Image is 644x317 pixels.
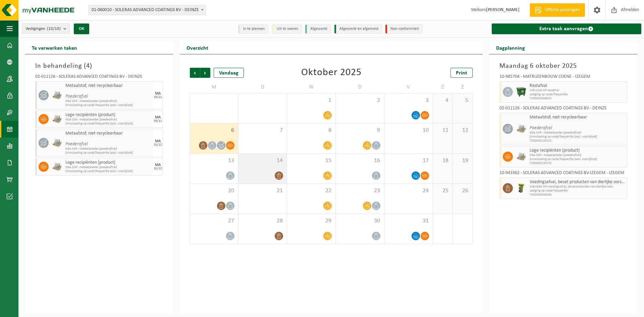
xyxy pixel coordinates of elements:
count: (10/10) [47,27,61,31]
span: 8 [290,127,332,134]
span: 31 [388,217,429,225]
span: KGA Colli - metaalpoeder (poederafval) [65,147,151,151]
span: 23 [339,187,381,195]
h3: Maandag 6 oktober 2025 [499,61,627,71]
span: WB-0060-HP voedingsafval, bevat producten van dierlijke oors [530,185,625,189]
h2: Overzicht [180,41,215,54]
span: Lediging op vaste frequentie [530,189,625,193]
span: Lege recipiënten (product) [65,160,151,165]
span: 9 [339,127,381,134]
td: D [238,81,287,93]
span: KGA Colli - metaalpoeder (poederafval) [530,131,625,135]
span: 24 [388,187,429,195]
h3: In behandeling ( ) [35,61,163,71]
button: OK [74,23,89,34]
img: LP-PA-00000-WDN-11 [52,138,62,148]
div: 02-011126 - SOLERAS ADVANCED COATINGS BV - DEINZE [35,74,163,81]
span: 12 [456,127,469,134]
li: Afgewerkt [305,24,331,34]
div: 01/12 [154,143,162,147]
span: Omwisseling op vaste frequentie (excl. voorrijkost) [65,103,151,107]
button: Vestigingen(10/10) [22,23,70,34]
td: V [384,81,433,93]
div: Oktober 2025 [301,68,362,78]
span: Omwisseling op vaste frequentie (excl. voorrijkost) [530,135,625,139]
h2: Dagplanning [489,41,532,54]
strong: [PERSON_NAME] [486,7,520,12]
span: 26 [456,187,469,195]
a: Offerte aanvragen [530,3,585,17]
div: 10-985704 - MATRIJZENBOUW COENE - IZEGEM [499,74,627,81]
div: MA [155,139,161,143]
span: Print [456,70,467,76]
div: 01/12 [154,167,162,170]
span: 01-060010 - SOLERAS ADVANCED COATINGS BV - DEINZE [89,5,206,15]
span: 27 [194,217,235,225]
span: 4 [86,63,90,69]
span: 21 [242,187,283,195]
span: 5 [456,97,469,104]
img: WB-0060-HPE-GN-50 [516,183,526,193]
span: 20 [194,187,235,195]
img: LP-PA-00000-WDN-11 [52,90,62,100]
td: Z [433,81,453,93]
td: Z [453,81,473,93]
div: 03/11 [154,119,162,123]
span: 17 [388,157,429,164]
img: LP-PA-00000-WDN-11 [516,124,526,134]
span: 4 [436,97,449,104]
div: 10-943362 - SOLERAS ADVANCED COATINGS BV-IZEGEM - IZEGEM [499,171,627,177]
div: 03/11 [154,96,162,99]
span: Omwisseling op vaste frequentie (excl. voorrijkost) [65,169,151,173]
td: M [190,81,238,93]
span: Lediging op vaste frequentie [530,93,625,97]
span: 7 [242,127,283,134]
div: MA [155,163,161,167]
span: 10 [388,127,429,134]
i: Poederafval [65,142,88,147]
span: Omwisseling op vaste frequentie (excl. voorrijkost) [65,122,151,126]
img: WB-1100-HPE-GN-01 [516,87,526,97]
span: KGA Colli - metaalpoeder (poederafval) [65,99,151,103]
span: Lege recipiënten (product) [530,148,625,153]
span: T250002130722 [530,139,625,143]
span: 16 [339,157,381,164]
span: Omwisseling op vaste frequentie (excl. voorrijkost) [65,151,151,155]
h2: Te verwerken taken [25,41,84,54]
span: 14 [242,157,283,164]
span: 2 [339,97,381,104]
img: PB-PA-0000-WDN-00-03 [516,152,526,162]
span: WB-1100-HP restafval [530,89,625,93]
span: Metaalstof, niet recycleerbaar [530,115,625,120]
span: Restafval [530,83,625,89]
span: 3 [388,97,429,104]
span: 01-060010 - SOLERAS ADVANCED COATINGS BV - DEINZE [89,5,206,15]
li: Afgewerkt en afgemeld [334,24,382,34]
span: T250002164615 [530,97,625,101]
span: 18 [436,157,449,164]
span: 30 [339,217,381,225]
span: 22 [290,187,332,195]
td: W [287,81,336,93]
span: Vestigingen [25,24,61,34]
span: Omwisseling op vaste frequentie (excl. voorrijkost) [530,157,625,161]
span: 25 [436,187,449,195]
span: 29 [290,217,332,225]
img: PB-PA-0000-WDN-00-03 [52,162,62,172]
li: Non-conformiteit [385,24,423,34]
span: KGA Colli - metaalpoeder (poederafval) [65,118,151,122]
div: Vandaag [214,68,244,78]
div: MA [155,115,161,119]
span: Metaalstof, niet recycleerbaar [65,83,151,89]
span: Metaalstof, niet recycleerbaar [65,131,151,136]
span: 13 [194,157,235,164]
a: Extra taak aanvragen [492,23,641,34]
span: Volgende [200,68,210,78]
div: 02-011126 - SOLERAS ADVANCED COATINGS BV - DEINZE [499,106,627,113]
img: PB-PA-0000-WDN-00-03 [52,114,62,124]
span: 11 [436,127,449,134]
span: Lege recipiënten (product) [65,112,151,118]
span: 19 [456,157,469,164]
span: Vorige [190,68,200,78]
span: 6 [194,127,235,134]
